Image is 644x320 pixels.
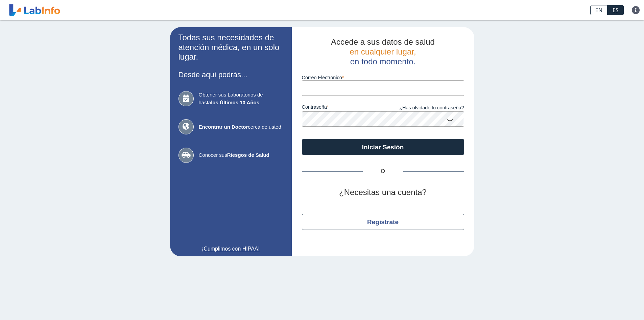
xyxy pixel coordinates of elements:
[178,70,283,79] h3: Desde aquí podrás...
[302,188,464,197] h2: ¿Necesitas una cuenta?
[607,5,624,15] a: ES
[590,5,607,15] a: EN
[350,57,415,66] span: en todo momento.
[302,104,383,112] label: contraseña
[199,151,283,159] span: Conocer sus
[331,37,435,46] span: Accede a sus datos de salud
[363,167,403,175] span: O
[302,214,464,230] button: Regístrate
[227,152,269,158] b: Riesgos de Salud
[199,123,283,131] span: cerca de usted
[302,139,464,155] button: Iniciar Sesión
[211,100,259,105] b: los Últimos 10 Años
[199,124,248,130] b: Encontrar un Doctor
[584,294,637,313] iframe: Help widget launcher
[350,47,416,56] span: en cualquier lugar,
[302,75,464,80] label: Correo Electronico
[383,104,464,112] a: ¿Has olvidado tu contraseña?
[178,245,283,253] a: ¡Cumplimos con HIPAA!
[178,33,283,62] h2: Todas sus necesidades de atención médica, en un solo lugar.
[199,91,283,106] span: Obtener sus Laboratorios de hasta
